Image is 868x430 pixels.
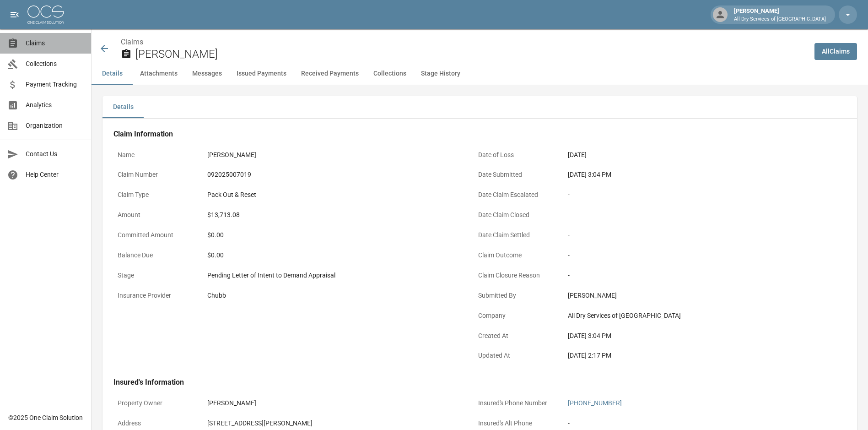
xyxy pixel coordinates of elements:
p: Submitted By [474,287,556,305]
p: Date Claim Escalated [474,186,556,204]
div: $0.00 [207,230,459,240]
a: [PHONE_NUMBER] [568,399,622,407]
p: Claim Type [113,186,196,204]
button: Attachments [133,63,185,85]
p: Claim Outcome [474,246,556,264]
span: Organization [26,121,84,131]
button: Stage History [414,63,468,85]
h2: [PERSON_NAME] [135,48,807,61]
button: open drawer [5,5,24,24]
p: Committed Amount [113,226,196,244]
div: [DATE] 3:04 PM [568,331,819,341]
button: Collections [366,63,414,85]
button: Issued Payments [229,63,294,85]
div: [PERSON_NAME] [730,6,830,23]
span: Payment Tracking [26,80,84,89]
p: Insurance Provider [113,287,196,305]
p: Company [474,307,556,325]
p: Balance Due [113,246,196,264]
div: - [568,419,819,428]
div: [PERSON_NAME] [568,291,819,300]
span: Analytics [26,100,84,110]
nav: breadcrumb [121,37,807,48]
div: Chubb [207,291,459,300]
h4: Claim Information [113,130,824,139]
p: Date Claim Settled [474,226,556,244]
p: Name [113,146,196,164]
div: © 2025 One Claim Solution [8,413,83,422]
div: - [568,271,819,280]
div: [STREET_ADDRESS][PERSON_NAME] [207,419,459,428]
p: Stage [113,267,196,284]
a: AllClaims [814,43,857,60]
p: Claim Number [113,166,196,184]
div: All Dry Services of [GEOGRAPHIC_DATA] [568,311,819,321]
button: Details [92,63,133,85]
p: Date Claim Closed [474,206,556,224]
div: [DATE] 3:04 PM [568,170,819,180]
p: All Dry Services of [GEOGRAPHIC_DATA] [734,16,826,23]
div: - [568,190,819,200]
p: Claim Closure Reason [474,267,556,284]
div: [DATE] 2:17 PM [568,351,819,360]
div: 092025007019 [207,170,459,180]
span: Help Center [26,170,84,180]
p: Amount [113,206,196,224]
div: anchor tabs [92,63,868,85]
div: - [568,210,819,220]
span: Claims [26,38,84,48]
span: Collections [26,59,84,69]
p: Date of Loss [474,146,556,164]
button: Details [102,96,144,118]
div: Pending Letter of Intent to Demand Appraisal [207,271,459,280]
div: $0.00 [207,250,459,260]
button: Messages [185,63,229,85]
div: - [568,230,819,240]
a: Claims [121,38,143,46]
button: Received Payments [294,63,366,85]
div: [PERSON_NAME] [207,398,459,408]
div: [PERSON_NAME] [207,150,459,160]
div: [DATE] [568,150,819,160]
p: Created At [474,327,556,345]
h4: Insured's Information [113,378,824,387]
p: Updated At [474,347,556,365]
div: details tabs [102,96,857,118]
p: Insured's Phone Number [474,394,556,412]
img: ocs-logo-white-transparent.png [27,5,64,24]
div: Pack Out & Reset [207,190,459,200]
div: - [568,250,819,260]
div: $13,713.08 [207,210,459,220]
p: Property Owner [113,394,196,412]
p: Date Submitted [474,166,556,184]
span: Contact Us [26,149,84,159]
